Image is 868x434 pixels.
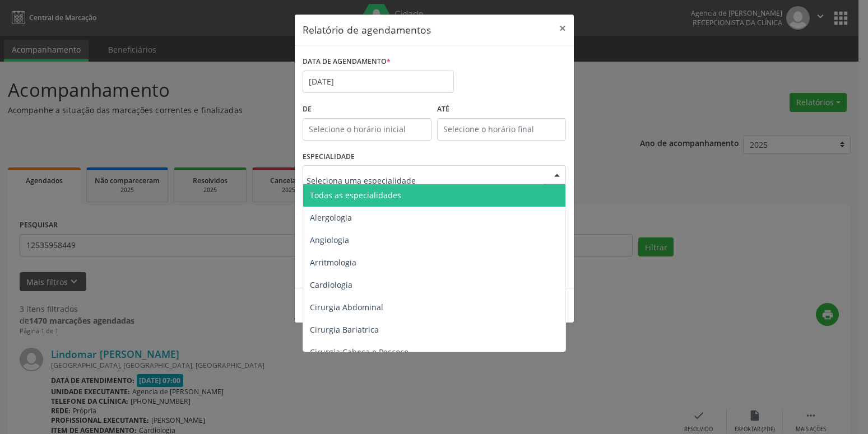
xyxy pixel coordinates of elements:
span: Cirurgia Cabeça e Pescoço [310,347,409,357]
button: Close [551,15,574,42]
span: Cardiologia [310,279,352,290]
span: Cirurgia Bariatrica [310,324,379,335]
label: De [303,101,431,118]
span: Alergologia [310,212,352,223]
span: Arritmologia [310,257,356,268]
input: Selecione uma data ou intervalo [303,71,454,93]
input: Seleciona uma especialidade [307,169,543,192]
label: DATA DE AGENDAMENTO [303,53,391,71]
span: Angiologia [310,235,349,245]
h5: Relatório de agendamentos [303,22,431,37]
label: ATÉ [437,101,566,118]
input: Selecione o horário inicial [303,118,431,141]
input: Selecione o horário final [437,118,566,141]
label: ESPECIALIDADE [303,148,355,166]
span: Cirurgia Abdominal [310,302,383,312]
span: Todas as especialidades [310,190,401,200]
